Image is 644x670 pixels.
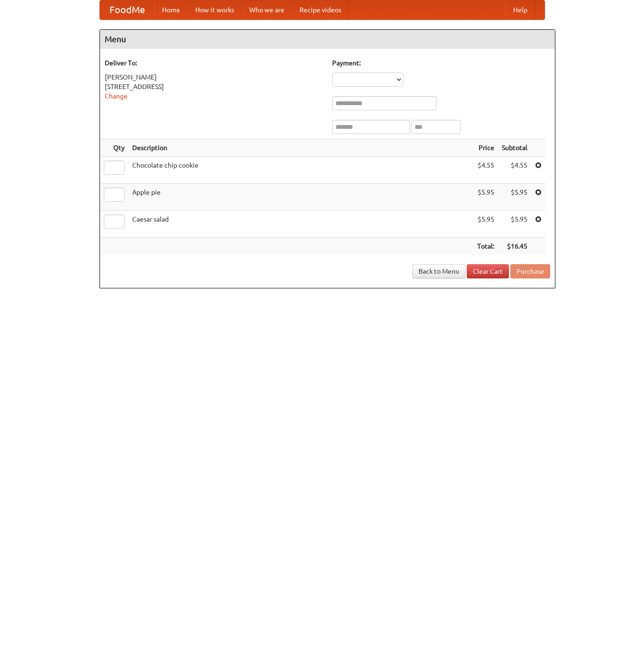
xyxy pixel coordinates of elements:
[332,58,550,68] h5: Payment:
[105,82,323,91] div: [STREET_ADDRESS]
[128,157,473,184] td: Chocolate chip cookie
[498,139,531,157] th: Subtotal
[105,58,323,68] h5: Deliver To:
[510,264,550,278] button: Purchase
[498,157,531,184] td: $4.55
[105,92,127,100] a: Change
[506,0,535,19] a: Help
[473,211,498,238] td: $5.95
[498,211,531,238] td: $5.95
[473,139,498,157] th: Price
[100,139,128,157] th: Qty
[467,264,509,278] a: Clear Cart
[188,0,242,19] a: How it works
[128,184,473,211] td: Apple pie
[292,0,349,19] a: Recipe videos
[100,30,555,49] h4: Menu
[100,0,154,19] a: FoodMe
[412,264,465,278] a: Back to Menu
[498,238,531,255] th: $16.45
[128,139,473,157] th: Description
[473,184,498,211] td: $5.95
[473,157,498,184] td: $4.55
[105,72,323,82] div: [PERSON_NAME]
[498,184,531,211] td: $5.95
[242,0,292,19] a: Who we are
[154,0,188,19] a: Home
[128,211,473,238] td: Caesar salad
[473,238,498,255] th: Total:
